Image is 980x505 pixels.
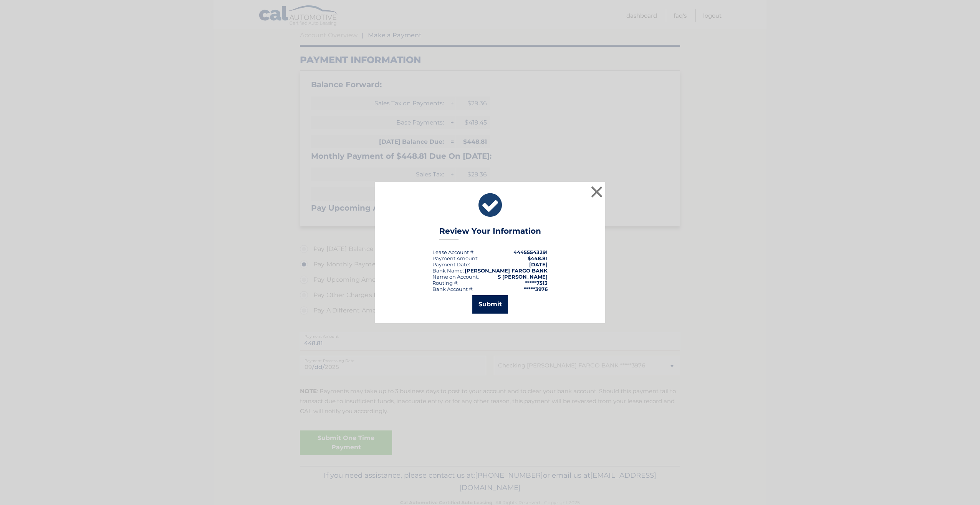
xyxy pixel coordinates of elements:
div: Routing #: [432,280,459,286]
span: Payment Date [432,261,469,267]
h3: Review Your Information [439,226,541,240]
strong: 44455543291 [513,249,548,255]
strong: [PERSON_NAME] FARGO BANK [465,267,548,274]
div: Bank Name: [432,267,464,274]
span: [DATE] [529,261,548,267]
button: × [589,184,604,199]
div: Lease Account #: [432,249,475,255]
div: : [432,261,470,267]
button: Submit [472,295,508,314]
div: Bank Account #: [432,286,473,292]
strong: S [PERSON_NAME] [498,274,548,280]
div: Payment Amount: [432,255,478,261]
div: Name on Account: [432,274,479,280]
span: $448.81 [528,255,548,261]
